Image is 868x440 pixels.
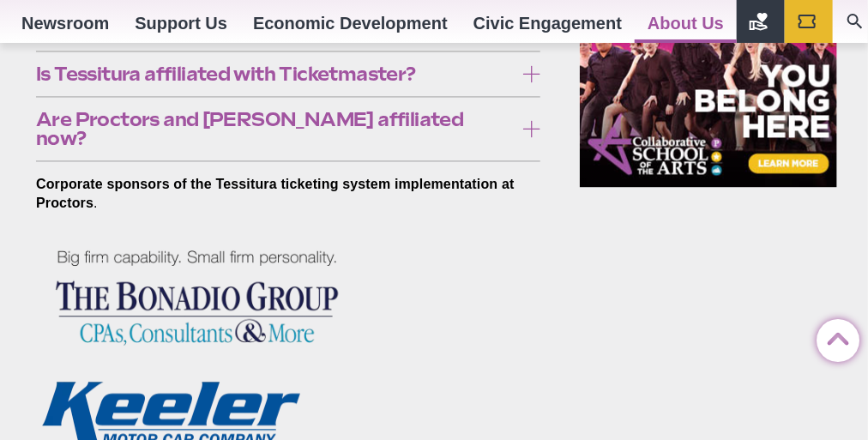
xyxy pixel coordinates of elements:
a: Back to Top [817,320,851,354]
span: Are Proctors and [PERSON_NAME] affiliated now? [36,110,514,148]
span: Is Tessitura affiliated with Ticketmaster? [36,64,514,83]
strong: Corporate sponsors of the Tessitura ticketing system implementation at Proctors [36,177,515,210]
p: . [36,175,540,213]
